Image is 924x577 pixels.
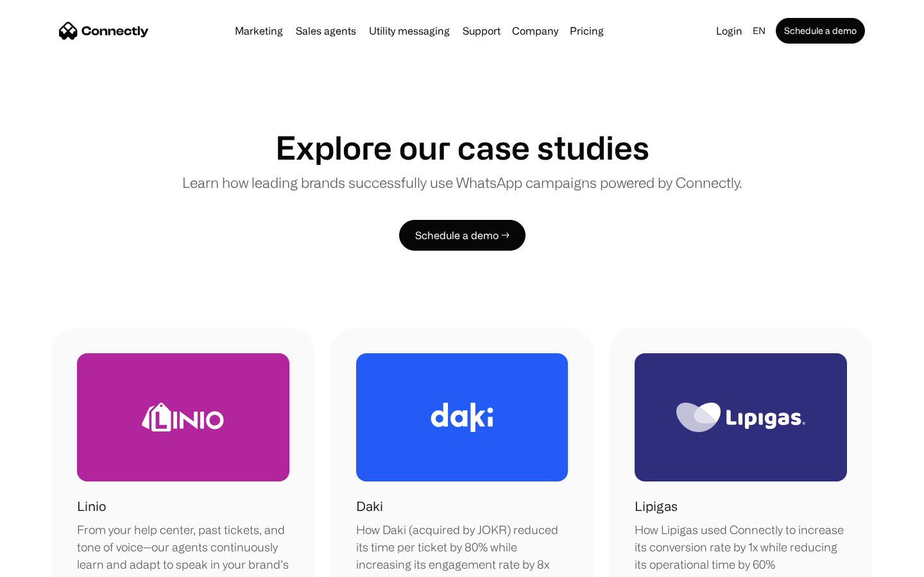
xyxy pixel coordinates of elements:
[512,22,558,40] div: Company
[142,403,224,431] img: Linio Logo
[635,521,847,573] div: How Lipigas used Connectly to increase its conversion rate by 1x while reducing its operational t...
[399,220,526,251] a: Schedule a demo →
[364,26,455,36] a: Utility messaging
[291,26,361,36] a: Sales agents
[565,26,609,36] a: Pricing
[753,22,766,40] div: en
[711,22,748,40] a: Login
[182,172,742,193] p: Learn how leading brands successfully use WhatsApp campaigns powered by Connectly.
[13,553,77,573] aside: Language selected: English
[458,26,506,36] a: Support
[431,403,493,432] img: Daki Logo
[776,18,865,44] a: Schedule a demo
[275,128,649,167] h1: Explore our case studies
[635,497,678,516] h1: Lipigas
[26,555,77,573] ul: Language list
[230,26,288,36] a: Marketing
[356,497,383,516] h1: Daki
[77,497,106,516] h1: Linio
